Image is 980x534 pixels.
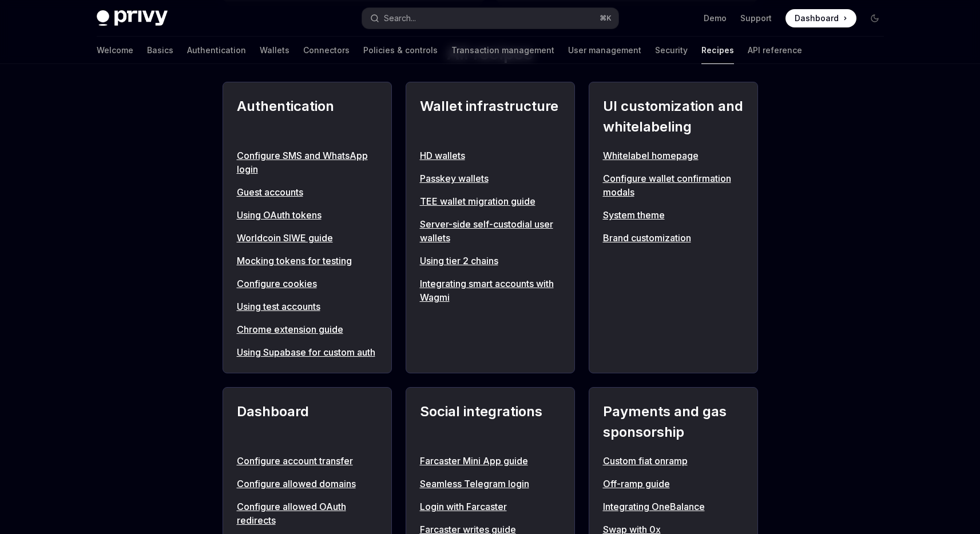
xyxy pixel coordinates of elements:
[237,277,378,290] a: Configure cookies
[237,477,378,491] a: Configure allowed domains
[795,13,839,24] span: Dashboard
[420,477,561,491] a: Seamless Telegram login
[420,96,561,137] h2: Wallet infrastructure
[740,13,772,24] a: Support
[237,401,378,443] h2: Dashboard
[303,37,350,64] a: Connectors
[363,37,438,64] a: Policies & controls
[420,194,561,208] a: TEE wallet migration guide
[97,10,168,26] img: dark logo
[568,37,641,64] a: User management
[748,37,802,64] a: API reference
[237,231,378,245] a: Worldcoin SIWE guide
[237,149,378,176] a: Configure SMS and WhatsApp login
[603,172,744,199] a: Configure wallet confirmation modals
[187,37,246,64] a: Authentication
[451,37,554,64] a: Transaction management
[420,217,561,245] a: Server-side self-custodial user wallets
[237,500,378,527] a: Configure allowed OAuth redirects
[704,13,727,24] a: Demo
[603,208,744,222] a: System theme
[237,454,378,468] a: Configure account transfer
[603,477,744,491] a: Off-ramp guide
[97,37,133,64] a: Welcome
[600,14,612,23] span: ⌘ K
[420,500,561,513] a: Login with Farcaster
[260,37,289,64] a: Wallets
[237,345,378,359] a: Using Supabase for custom auth
[362,8,618,29] button: Open search
[603,149,744,162] a: Whitelabel homepage
[420,454,561,468] a: Farcaster Mini App guide
[237,322,378,336] a: Chrome extension guide
[866,9,884,27] button: Toggle dark mode
[237,185,378,199] a: Guest accounts
[420,254,561,268] a: Using tier 2 chains
[420,149,561,162] a: HD wallets
[603,500,744,513] a: Integrating OneBalance
[420,172,561,185] a: Passkey wallets
[603,96,744,137] h2: UI customization and whitelabeling
[603,231,744,245] a: Brand customization
[237,254,378,268] a: Mocking tokens for testing
[237,300,378,313] a: Using test accounts
[384,11,416,25] div: Search...
[655,37,688,64] a: Security
[420,401,561,443] h2: Social integrations
[147,37,173,64] a: Basics
[603,454,744,468] a: Custom fiat onramp
[785,9,856,27] a: Dashboard
[420,277,561,304] a: Integrating smart accounts with Wagmi
[701,37,734,64] a: Recipes
[237,208,378,222] a: Using OAuth tokens
[237,96,378,137] h2: Authentication
[603,401,744,443] h2: Payments and gas sponsorship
